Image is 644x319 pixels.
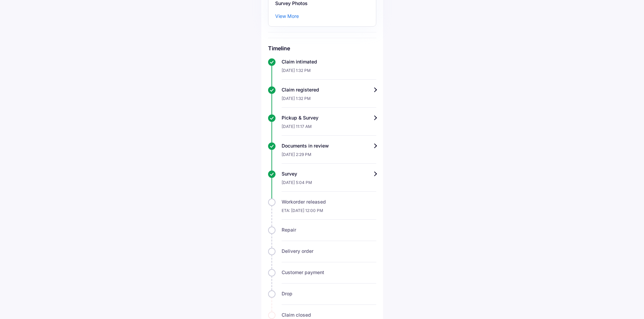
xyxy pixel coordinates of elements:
div: Claim intimated [282,58,376,65]
h6: Timeline [268,45,376,52]
div: Workorder released [282,198,376,205]
div: [DATE] 5:04 PM [282,177,376,192]
div: Claim registered [282,86,376,93]
div: Repair [282,227,376,233]
div: [DATE] 1:32 PM [282,65,376,80]
div: [DATE] 11:17 AM [282,121,376,136]
div: Customer payment [282,269,376,276]
div: Delivery order [282,248,376,255]
div: Claim closed [282,312,376,318]
div: [DATE] 2:29 PM [282,149,376,164]
div: View More [275,13,299,20]
div: ETA: [DATE] 12:00 PM [282,205,376,220]
div: [DATE] 1:32 PM [282,93,376,108]
div: Pickup & Survey [282,114,376,121]
div: Documents in review [282,142,376,149]
div: Survey [282,170,376,177]
div: Drop [282,290,376,297]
